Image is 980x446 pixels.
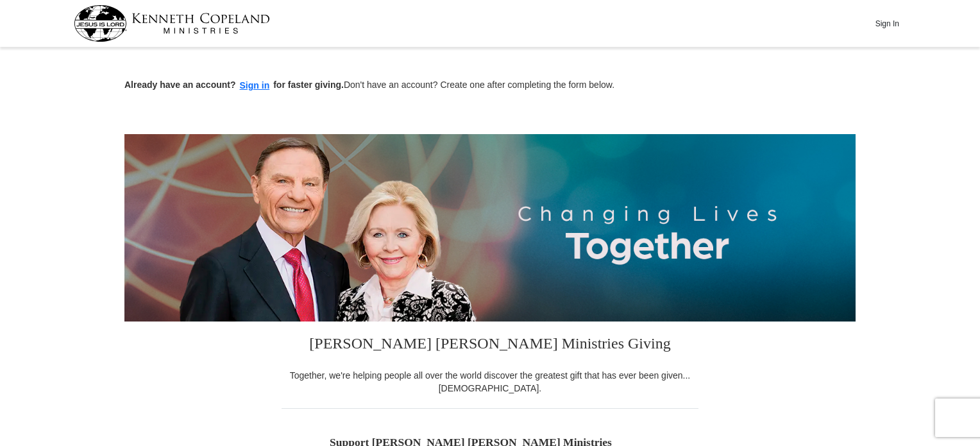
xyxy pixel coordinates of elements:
[124,80,344,90] strong: Already have an account? for faster giving.
[236,78,274,93] button: Sign in
[868,13,906,33] button: Sign In
[124,78,856,93] p: Don't have an account? Create one after completing the form below.
[74,5,270,42] img: kcm-header-logo.svg
[282,369,698,395] div: Together, we're helping people all over the world discover the greatest gift that has ever been g...
[282,322,698,369] h3: [PERSON_NAME] [PERSON_NAME] Ministries Giving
